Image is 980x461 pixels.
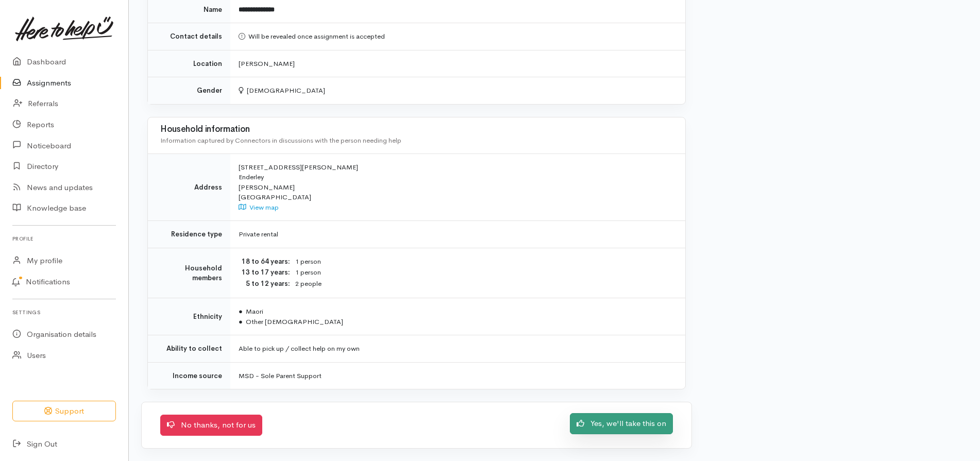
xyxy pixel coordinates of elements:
[160,136,401,145] span: Information captured by Connectors in discussions with the person needing help
[295,257,673,267] dd: 1 person
[239,257,290,267] dt: 18 to 64 years
[148,335,230,363] td: Ability to collect
[230,50,685,77] td: [PERSON_NAME]
[239,307,243,316] span: ●
[230,23,685,50] td: Will be revealed once assignment is accepted
[570,413,673,434] a: Yes, we'll take this on
[148,362,230,389] td: Income source
[239,162,673,213] div: [STREET_ADDRESS][PERSON_NAME] Enderley [PERSON_NAME] [GEOGRAPHIC_DATA]
[148,221,230,248] td: Residence type
[295,267,673,278] dd: 1 person
[239,203,279,212] a: View map
[239,317,243,326] span: ●
[160,415,262,436] a: No thanks, not for us
[148,50,230,77] td: Location
[230,335,685,363] td: Able to pick up / collect help on my own
[148,23,230,50] td: Contact details
[295,279,673,289] dd: 2 people
[148,298,230,335] td: Ethnicity
[239,307,343,326] span: Maori Other [DEMOGRAPHIC_DATA]
[239,267,290,278] dt: 13 to 17 years
[148,248,230,298] td: Household members
[12,401,116,422] button: Support
[160,125,673,134] h3: Household information
[230,221,685,248] td: Private rental
[239,86,325,95] span: [DEMOGRAPHIC_DATA]
[148,77,230,104] td: Gender
[12,232,116,246] h6: Profile
[148,153,230,221] td: Address
[239,279,290,289] dt: 5 to 12 years
[12,305,116,319] h6: Settings
[230,362,685,389] td: MSD - Sole Parent Support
